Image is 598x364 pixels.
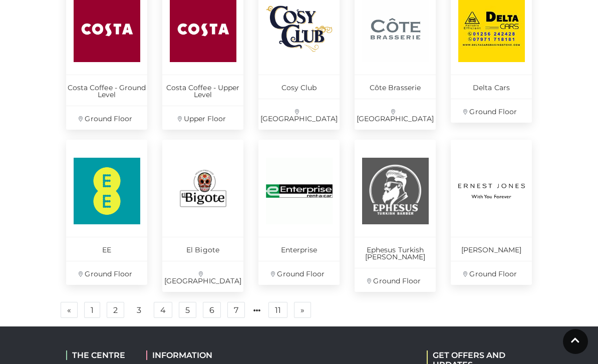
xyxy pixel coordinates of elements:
[84,302,100,318] a: 1
[66,350,131,360] h2: THE CENTRE
[451,140,532,285] a: [PERSON_NAME] Ground Floor
[146,350,251,360] h2: INFORMATION
[67,306,71,313] span: «
[355,237,436,268] p: Ephesus Turkish [PERSON_NAME]
[258,237,340,261] p: Enterprise
[258,261,340,285] p: Ground Floor
[301,306,305,313] span: »
[131,302,147,318] a: 3
[294,302,311,318] a: Next
[258,140,340,285] a: Enterprise Ground Floor
[154,302,172,318] a: 4
[258,99,340,130] p: [GEOGRAPHIC_DATA]
[258,75,340,99] p: Cosy Club
[162,140,243,292] a: El Bigote [GEOGRAPHIC_DATA]
[355,140,436,292] a: Ephesus Turkish [PERSON_NAME] Ground Floor
[451,75,532,99] p: Delta Cars
[451,99,532,123] p: Ground Floor
[162,106,243,130] p: Upper Floor
[162,237,243,261] p: El Bigote
[355,99,436,130] p: [GEOGRAPHIC_DATA]
[66,106,147,130] p: Ground Floor
[66,261,147,285] p: Ground Floor
[162,75,243,106] p: Costa Coffee - Upper Level
[179,302,196,318] a: 5
[227,302,245,318] a: 7
[268,302,287,318] a: 11
[61,302,78,318] a: Previous
[355,75,436,99] p: Côte Brasserie
[107,302,124,318] a: 2
[162,261,243,292] p: [GEOGRAPHIC_DATA]
[66,237,147,261] p: EE
[66,140,147,285] a: EE Ground Floor
[451,261,532,285] p: Ground Floor
[355,268,436,292] p: Ground Floor
[451,237,532,261] p: [PERSON_NAME]
[203,302,221,318] a: 6
[66,75,147,106] p: Costa Coffee - Ground Level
